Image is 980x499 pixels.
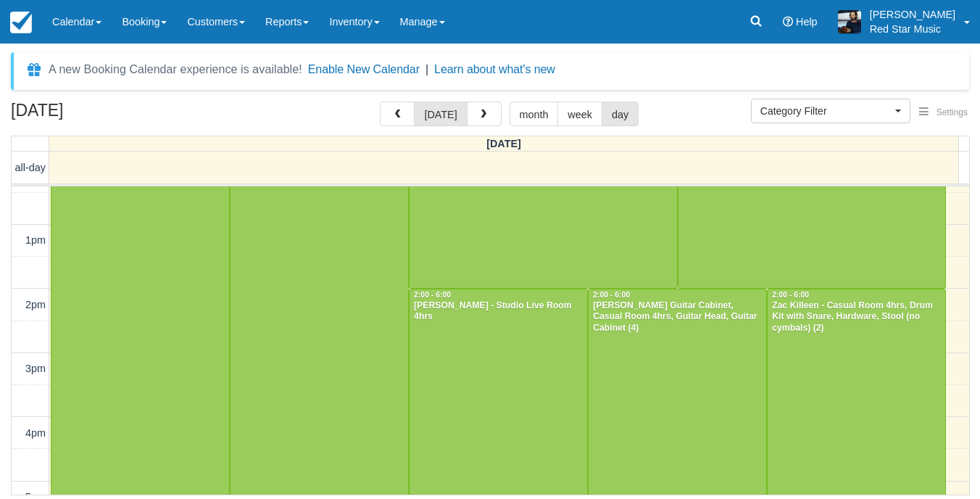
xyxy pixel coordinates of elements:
[783,17,793,27] i: Help
[414,102,467,126] button: [DATE]
[25,299,46,310] span: 2pm
[910,102,976,123] button: Settings
[870,22,955,36] p: Red Star Music
[937,107,968,117] span: Settings
[602,102,639,126] button: day
[592,300,763,335] div: [PERSON_NAME] Guitar Cabinet, Casual Room 4hrs, Guitar Head, Guitar Cabinet (4)
[49,61,302,78] div: A new Booking Calendar experience is available!
[751,99,910,123] button: Category Filter
[25,234,46,246] span: 1pm
[11,102,194,128] h2: [DATE]
[772,291,809,299] span: 2:00 - 6:00
[25,427,46,439] span: 4pm
[10,12,32,33] img: checkfront-main-nav-mini-logo.png
[486,138,521,149] span: [DATE]
[838,10,861,33] img: A1
[557,102,602,126] button: week
[870,7,955,22] p: [PERSON_NAME]
[434,63,555,75] a: Learn about what's new
[510,102,559,126] button: month
[771,300,942,335] div: Zac Killeen - Casual Room 4hrs, Drum Kit with Snare, Hardware, Stool (no cymbals) (2)
[25,363,46,374] span: 3pm
[760,104,892,118] span: Category Filter
[308,62,420,77] button: Enable New Calendar
[15,162,46,173] span: all-day
[425,63,428,75] span: |
[414,291,451,299] span: 2:00 - 6:00
[593,291,630,299] span: 2:00 - 6:00
[796,16,818,28] span: Help
[413,300,584,323] div: [PERSON_NAME] - Studio Live Room 4hrs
